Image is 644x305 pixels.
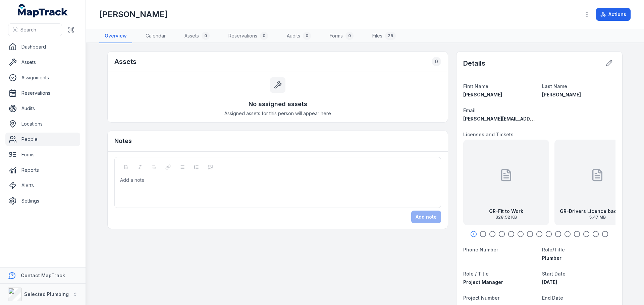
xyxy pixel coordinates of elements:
[5,102,80,115] a: Audits
[560,208,635,215] strong: GR-Drivers Licence back exp [DATE]
[542,247,565,252] span: Role/Title
[542,295,563,301] span: End Date
[596,8,631,21] button: Actions
[24,291,69,297] strong: Selected Plumbing
[179,29,215,43] a: Assets0
[542,271,566,277] span: Start Date
[542,92,581,97] span: [PERSON_NAME]
[463,116,583,122] span: [PERSON_NAME][EMAIL_ADDRESS][DOMAIN_NAME]
[324,29,359,43] a: Forms0
[463,247,498,252] span: Phone Number
[345,32,354,40] div: 0
[223,29,273,43] a: Reservations0
[99,9,168,20] h1: [PERSON_NAME]
[463,295,499,301] span: Project Number
[202,32,210,40] div: 0
[542,255,561,261] span: Plumber
[463,92,502,97] span: [PERSON_NAME]
[463,279,503,285] span: Project Manager
[5,71,80,84] a: Assignments
[5,56,80,69] a: Assets
[224,110,331,117] span: Assigned assets for this person will appear here
[463,132,514,137] span: Licenses and Tickets
[114,136,132,146] h3: Notes
[260,32,268,40] div: 0
[5,133,80,146] a: People
[8,23,62,36] button: Search
[140,29,171,43] a: Calendar
[99,29,132,43] a: Overview
[432,57,441,66] div: 0
[542,83,567,89] span: Last Name
[303,32,311,40] div: 0
[114,57,137,66] h2: Assets
[20,26,36,33] span: Search
[5,86,80,100] a: Reservations
[249,99,307,109] h3: No assigned assets
[5,163,80,177] a: Reports
[542,279,557,285] time: 5/17/2021, 12:00:00 AM
[300,289,353,294] span: Person details updated!
[281,29,316,43] a: Audits0
[5,194,80,208] a: Settings
[5,148,80,161] a: Forms
[560,215,635,220] span: 5.47 MB
[18,4,68,17] a: MapTrack
[542,279,557,285] span: [DATE]
[21,273,65,278] strong: Contact MapTrack
[385,32,396,40] div: 29
[489,208,523,215] strong: GR-Fit to Work
[367,29,401,43] a: Files29
[5,179,80,192] a: Alerts
[489,215,523,220] span: 328.92 KB
[5,117,80,131] a: Locations
[463,107,476,113] span: Email
[5,40,80,54] a: Dashboard
[463,59,485,68] h2: Details
[463,271,489,277] span: Role / Title
[463,83,488,89] span: First Name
